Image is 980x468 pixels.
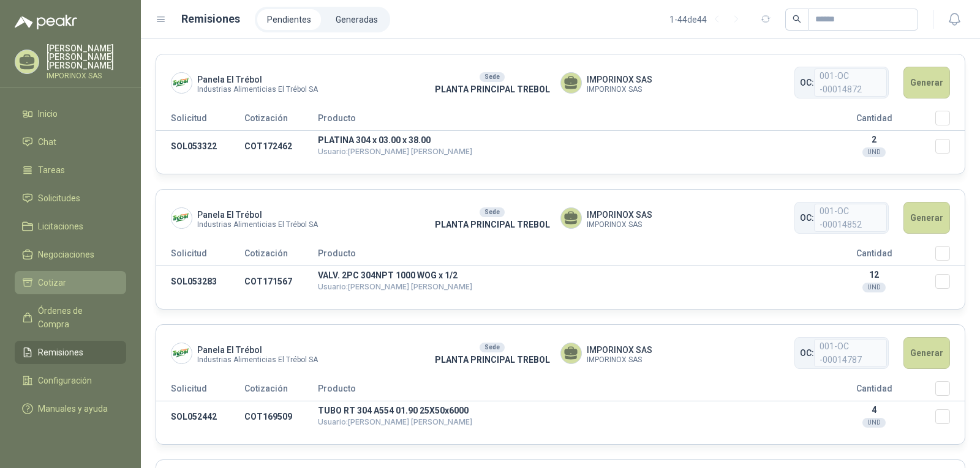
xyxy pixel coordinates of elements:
[814,204,887,232] span: 001-OC -00014852
[156,266,244,297] td: SOL053283
[15,158,126,182] a: Tareas
[814,339,887,367] span: 001-OC -00014787
[935,401,965,433] td: Seleccionar/deseleccionar
[244,381,318,401] th: Cotización
[38,107,58,121] span: Inicio
[480,343,505,352] div: Sede
[156,246,244,266] th: Solicitud
[587,73,652,86] span: IMPORINOX SAS
[15,369,126,392] a: Configuración
[197,208,318,221] span: Panela El Trébol
[156,381,244,401] th: Solicitud
[793,15,801,23] span: search
[15,15,77,29] img: Logo peakr
[197,343,318,357] span: Panela El Trébol
[903,67,950,98] button: Generar
[813,135,935,144] p: 2
[47,44,126,70] p: [PERSON_NAME] [PERSON_NAME] [PERSON_NAME]
[244,111,318,131] th: Cotización
[171,343,192,363] img: Company Logo
[15,397,126,420] a: Manuales y ayuda
[318,246,813,266] th: Producto
[15,215,126,238] a: Licitaciones
[814,69,887,97] span: 001-OC -00014872
[935,111,965,131] th: Seleccionar/deseleccionar
[318,111,813,131] th: Producto
[197,73,318,86] span: Panela El Trébol
[813,381,935,401] th: Cantidad
[38,346,83,359] span: Remisiones
[318,147,472,156] span: Usuario: [PERSON_NAME] [PERSON_NAME]
[862,147,886,157] div: UND
[244,266,318,297] td: COT171567
[197,221,318,228] span: Industrias Alimenticias El Trébol SA
[800,76,814,89] span: OC:
[156,401,244,433] td: SOL052442
[15,271,126,294] a: Cotizar
[800,211,814,225] span: OC:
[38,248,94,261] span: Negociaciones
[318,417,472,426] span: Usuario: [PERSON_NAME] [PERSON_NAME]
[38,191,80,205] span: Solicitudes
[318,406,813,415] p: TUBO RT 304 A554 01.90 25X50x6000
[424,218,560,231] p: PLANTA PRINCIPAL TREBOL
[38,402,108,415] span: Manuales y ayuda
[15,130,126,154] a: Chat
[326,9,388,30] a: Generadas
[15,341,126,364] a: Remisiones
[318,282,472,291] span: Usuario: [PERSON_NAME] [PERSON_NAME]
[244,131,318,162] td: COT172462
[318,271,813,280] p: VALV. 2PC 304NPT 1000 WOG x 1/2
[38,135,56,149] span: Chat
[38,304,115,331] span: Órdenes de Compra
[38,220,83,233] span: Licitaciones
[813,405,935,415] p: 4
[480,207,505,217] div: Sede
[935,246,965,266] th: Seleccionar/deseleccionar
[587,221,652,228] span: IMPORINOX SAS
[862,418,886,428] div: UND
[587,86,652,93] span: IMPORINOX SAS
[38,163,65,177] span: Tareas
[935,131,965,162] td: Seleccionar/deseleccionar
[318,381,813,401] th: Producto
[813,246,935,266] th: Cantidad
[424,83,560,96] p: PLANTA PRINCIPAL TREBOL
[156,131,244,162] td: SOL053322
[862,283,886,292] div: UND
[587,357,652,363] span: IMPORINOX SAS
[38,374,92,387] span: Configuración
[181,10,240,28] h1: Remisiones
[800,346,814,360] span: OC:
[318,136,813,144] p: PLATINA 304 x 03.00 x 38.00
[935,266,965,297] td: Seleccionar/deseleccionar
[587,208,652,221] span: IMPORINOX SAS
[15,187,126,210] a: Solicitudes
[813,111,935,131] th: Cantidad
[171,73,192,93] img: Company Logo
[244,401,318,433] td: COT169509
[587,343,652,357] span: IMPORINOX SAS
[424,353,560,366] p: PLANTA PRINCIPAL TREBOL
[197,86,318,93] span: Industrias Alimenticias El Trébol SA
[197,357,318,363] span: Industrias Alimenticias El Trébol SA
[669,10,746,29] div: 1 - 44 de 44
[935,381,965,401] th: Seleccionar/deseleccionar
[156,111,244,131] th: Solicitud
[15,102,126,125] a: Inicio
[171,208,192,228] img: Company Logo
[480,72,505,82] div: Sede
[903,202,950,234] button: Generar
[257,9,321,30] a: Pendientes
[244,246,318,266] th: Cotización
[15,299,126,336] a: Órdenes de Compra
[47,72,126,80] p: IMPORINOX SAS
[15,243,126,266] a: Negociaciones
[38,276,66,289] span: Cotizar
[903,337,950,369] button: Generar
[813,270,935,280] p: 12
